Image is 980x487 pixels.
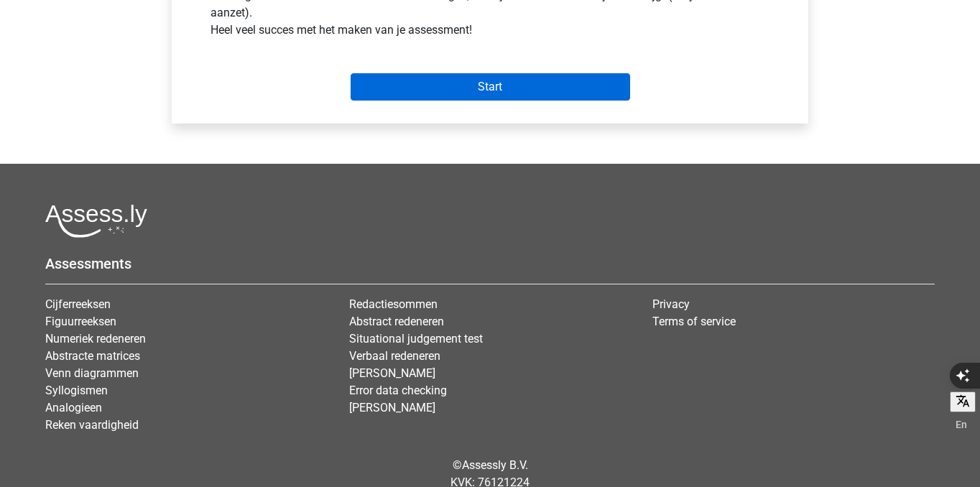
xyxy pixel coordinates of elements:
a: Abstracte matrices [45,349,140,363]
a: Privacy [652,297,690,311]
a: Assessly B.V. [462,458,528,472]
a: Syllogismen [45,384,108,397]
a: Numeriek redeneren [45,332,146,345]
a: Error data checking [349,384,447,397]
a: Cijferreeksen [45,297,111,311]
a: Terms of service [652,315,736,328]
a: Venn diagrammen [45,366,139,380]
a: Abstract redeneren [349,315,444,328]
img: Assessly logo [45,204,147,238]
a: Reken vaardigheid [45,418,139,432]
a: [PERSON_NAME] [349,366,435,380]
a: Situational judgement test [349,332,483,345]
a: Analogieen [45,401,102,414]
a: Redactiesommen [349,297,438,311]
a: Verbaal redeneren [349,349,440,363]
a: Figuurreeksen [45,315,116,328]
input: Start [351,73,630,101]
a: [PERSON_NAME] [349,401,435,414]
h5: Assessments [45,255,935,272]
